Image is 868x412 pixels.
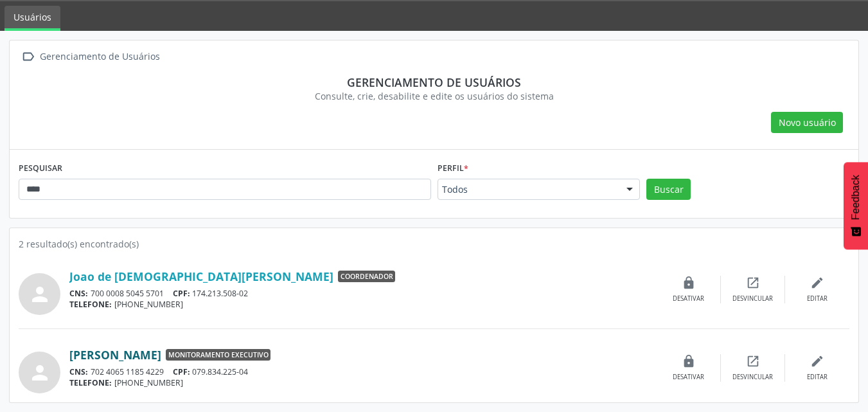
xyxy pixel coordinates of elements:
i: edit [810,276,824,290]
div: 2 resultado(s) encontrado(s) [19,237,849,251]
div: Editar [807,294,828,303]
div: Desvincular [732,373,773,382]
div: 702 4065 1185 4229 079.834.225-04 [69,366,657,377]
span: CNS: [69,288,88,299]
span: CPF: [173,288,190,299]
div: 700 0008 5045 5701 174.213.508-02 [69,288,657,299]
i: lock [682,276,696,290]
span: Coordenador [338,271,395,282]
a: Usuários [4,6,60,31]
span: Novo usuário [779,116,836,129]
div: Gerenciamento de Usuários [37,48,162,66]
span: Monitoramento Executivo [166,349,270,361]
i: lock [682,354,696,368]
div: Editar [807,373,828,382]
div: Desvincular [732,294,773,303]
i: edit [810,354,824,368]
button: Buscar [646,179,691,201]
span: Todos [442,183,614,196]
span: CPF: [173,366,190,377]
button: Novo usuário [771,112,843,134]
div: Gerenciamento de usuários [28,75,840,89]
i: open_in_new [746,276,760,290]
div: [PHONE_NUMBER] [69,299,657,310]
div: Desativar [673,373,704,382]
a: Joao de [DEMOGRAPHIC_DATA][PERSON_NAME] [69,269,333,283]
div: Consulte, crie, desabilite e edite os usuários do sistema [28,89,840,103]
label: Perfil [438,159,468,179]
label: PESQUISAR [19,159,62,179]
i: person [28,283,51,306]
a: [PERSON_NAME] [69,348,161,362]
a:  Gerenciamento de Usuários [19,48,162,66]
div: Desativar [673,294,704,303]
i:  [19,48,37,66]
span: TELEFONE: [69,377,112,388]
button: Feedback - Mostrar pesquisa [844,162,868,249]
span: CNS: [69,366,88,377]
span: TELEFONE: [69,299,112,310]
div: [PHONE_NUMBER] [69,377,657,388]
i: open_in_new [746,354,760,368]
span: Feedback [850,175,862,220]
